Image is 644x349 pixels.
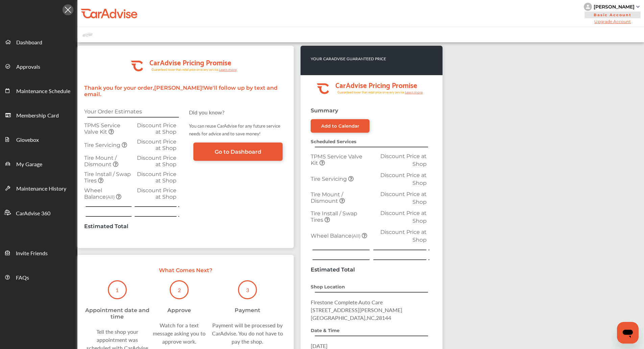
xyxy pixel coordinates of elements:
[16,184,66,193] span: Maintenance History
[321,123,359,129] div: Add to Calendar
[584,19,641,24] span: Upgrade Account
[16,249,48,258] span: Invite Friends
[337,90,405,94] tspan: Guaranteed lower than retail price on every service.
[246,286,249,294] p: 3
[311,233,362,239] span: Wheel Balance
[311,314,391,322] span: [GEOGRAPHIC_DATA] , NC , 28144
[167,307,191,313] div: Approve
[335,79,417,91] tspan: CarAdvise Pricing Promise
[84,171,131,184] span: Tire Install / Swap Tires
[352,233,360,239] small: (All)
[311,107,338,114] strong: Summary
[63,4,73,15] img: Icon.5fd9dcc7.svg
[636,6,640,8] img: sCxJUJ+qAmfqhQGDUl18vwLg4ZYJ6CxN7XmbOMBAAAAAElFTkSuQmCC
[594,4,635,10] div: [PERSON_NAME]
[116,286,119,294] p: 1
[311,56,386,62] p: YOUR CARADVISE GUARANTEED PRICE
[82,221,133,231] td: Estimated Total
[137,171,176,184] span: Discount Price at Shop
[0,127,77,151] a: Glovebox
[380,153,427,167] span: Discount Price at Shop
[84,267,287,274] p: What Comes Next?
[617,322,639,344] iframe: Button to launch messaging window
[0,29,77,54] a: Dashboard
[311,328,339,333] strong: Date & Time
[84,108,182,115] p: Your Order Estimates
[189,123,280,137] small: You can reuse CarAdvise for any future service needs for advice and to save money!
[16,274,29,282] span: FAQs
[405,90,423,94] tspan: Learn more
[137,155,176,168] span: Discount Price at Shop
[311,176,348,182] span: Tire Servicing
[82,30,93,39] img: placeholder_car.fcab19be.svg
[380,229,427,243] span: Discount Price at Shop
[137,187,176,200] span: Discount Price at Shop
[84,187,116,200] span: Wheel Balance
[215,149,261,155] span: Go to Dashboard
[235,307,260,313] div: Payment
[16,63,40,71] span: Approvals
[585,12,641,18] span: Basic Account
[380,172,427,186] span: Discount Price at Shop
[0,78,77,103] a: Maintenance Schedule
[0,103,77,127] a: Membership Card
[311,119,369,133] a: Add to Calendar
[0,54,77,78] a: Approvals
[311,210,357,223] span: Tire Install / Swap Tires
[84,142,122,148] span: Tire Servicing
[16,160,42,169] span: My Garage
[137,138,176,151] span: Discount Price at Shop
[178,286,181,294] p: 2
[193,143,283,161] a: Go to Dashboard
[106,194,115,200] small: (All)
[380,191,427,205] span: Discount Price at Shop
[311,139,356,144] strong: Scheduled Services
[84,155,117,168] span: Tire Mount / Dismount
[309,265,372,275] td: Estimated Total
[84,85,287,97] p: Thank you for your order, [PERSON_NAME] ! We'll follow up by text and email.
[311,298,383,306] span: Firestone Complete Auto Care
[311,153,362,166] span: TPMS Service Valve Kit
[84,307,150,320] div: Appointment date and time
[584,3,592,11] img: knH8PDtVvWoAbQRylUukY18CTiRevjo20fAtgn5MLBQj4uumYvk2MzTtcAIzfGAtb1XOLVMAvhLuqoNAbL4reqehy0jehNKdM...
[208,321,287,346] div: Payment will be processed by CarAdvise. You do not have to pay the shop.
[16,136,39,145] span: Glovebox
[150,321,208,346] div: Watch for a text message asking you to approve work.
[380,210,427,224] span: Discount Price at Shop
[16,209,50,218] span: CarAdvise 360
[137,122,176,135] span: Discount Price at Shop
[311,306,402,314] span: [STREET_ADDRESS][PERSON_NAME]
[16,38,42,47] span: Dashboard
[151,67,219,72] tspan: Guaranteed lower than retail price on every service.
[84,122,120,135] span: TPMS Service Valve Kit
[149,56,231,68] tspan: CarAdvise Pricing Promise
[311,284,345,289] strong: Shop Location
[311,191,343,204] span: Tire Mount / Dismount
[219,68,237,71] tspan: Learn more
[16,87,70,96] span: Maintenance Schedule
[0,151,77,176] a: My Garage
[0,176,77,200] a: Maintenance History
[189,108,287,116] p: Did you know?
[16,111,59,120] span: Membership Card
